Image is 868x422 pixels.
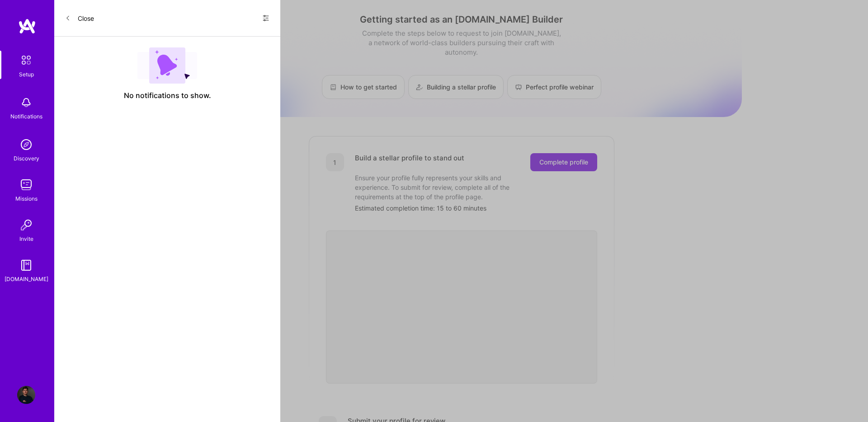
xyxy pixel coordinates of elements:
div: Setup [19,70,34,79]
a: User Avatar [15,386,38,404]
img: guide book [17,256,35,274]
img: teamwork [17,176,35,194]
img: User Avatar [17,386,35,404]
img: empty [137,47,197,84]
img: setup [17,51,36,70]
img: Invite [17,216,35,234]
button: Close [65,11,94,25]
div: Missions [15,194,38,203]
div: Invite [19,234,33,244]
span: No notifications to show. [124,91,211,100]
div: Discovery [14,154,39,163]
img: logo [18,18,36,34]
img: discovery [17,136,35,154]
div: [DOMAIN_NAME] [5,274,48,284]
